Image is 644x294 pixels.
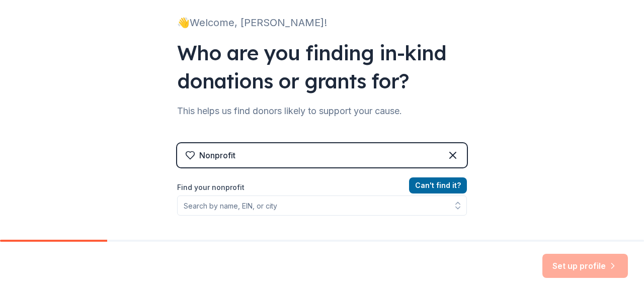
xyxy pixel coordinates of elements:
div: This helps us find donors likely to support your cause. [177,103,467,119]
div: 👋 Welcome, [PERSON_NAME]! [177,15,467,31]
input: Search by name, EIN, or city [177,195,467,216]
div: Who are you finding in-kind donations or grants for? [177,39,467,95]
label: Find your nonprofit [177,181,467,193]
button: Can't find it? [409,177,467,193]
div: Nonprofit [199,149,235,161]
